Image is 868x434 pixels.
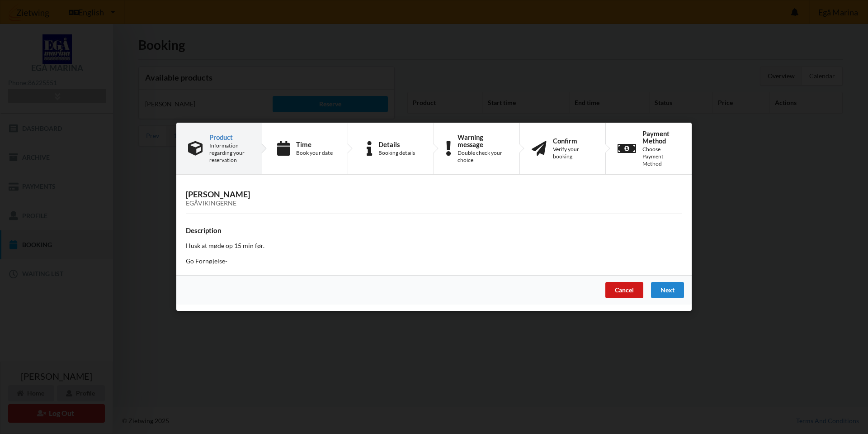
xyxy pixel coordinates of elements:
[651,282,684,299] div: Next
[186,226,682,235] h4: Description
[186,257,682,266] p: Go Fornøjelse-
[553,146,594,160] div: Verify your booking
[378,141,415,148] div: Details
[378,149,415,157] div: Booking details
[186,242,682,251] p: Husk at møde op 15 min før.
[296,141,333,148] div: Time
[458,149,508,164] div: Double check your choice
[186,200,682,208] div: Egåvikingerne
[209,134,250,141] div: Product
[186,190,682,208] h3: [PERSON_NAME]
[605,282,643,299] div: Cancel
[642,146,680,167] div: Choose Payment Method
[553,137,594,144] div: Confirm
[209,142,250,164] div: Information regarding your reservation
[296,149,333,157] div: Book your date
[642,130,680,144] div: Payment Method
[458,134,508,148] div: Warning message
